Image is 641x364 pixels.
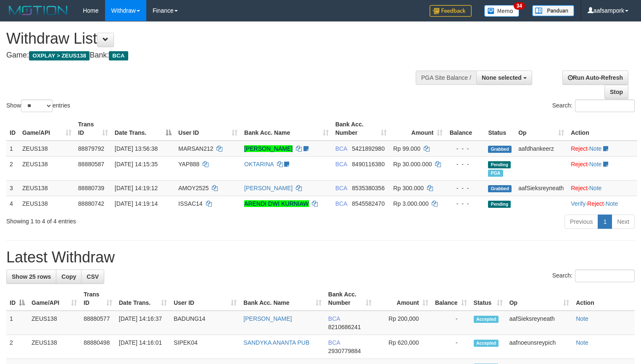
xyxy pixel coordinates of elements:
[80,311,116,335] td: 88880577
[571,145,588,152] a: Reject
[87,273,99,280] span: CSV
[115,145,158,152] span: [DATE] 13:56:38
[335,200,347,207] span: BCA
[175,117,241,141] th: User ID: activate to sort column ascending
[325,287,375,311] th: Bank Acc. Number: activate to sort column ascending
[6,335,28,359] td: 2
[115,185,158,191] span: [DATE] 14:19:12
[6,4,70,17] img: MOTION_logo.png
[19,156,75,180] td: ZEUS138
[115,161,158,168] span: [DATE] 14:15:35
[6,214,261,225] div: Showing 1 to 4 of 4 entries
[390,117,446,141] th: Amount: activate to sort column ascending
[552,270,635,282] label: Search:
[19,117,75,141] th: Game/API: activate to sort column ascending
[6,287,28,311] th: ID: activate to sort column descending
[335,145,347,152] span: BCA
[241,117,332,141] th: Bank Acc. Name: activate to sort column ascending
[328,315,340,322] span: BCA
[567,156,637,180] td: ·
[80,335,116,359] td: 88880498
[567,180,637,196] td: ·
[432,287,470,311] th: Balance: activate to sort column ascending
[78,200,104,207] span: 88880742
[488,185,512,192] span: Grabbed
[488,170,503,177] span: Marked by aafmaleo
[61,273,76,280] span: Copy
[515,117,567,141] th: Op: activate to sort column ascending
[567,117,637,141] th: Action
[78,161,104,168] span: 88880587
[416,71,476,85] div: PGA Site Balance /
[515,141,567,157] td: aafdhankeerz
[488,201,511,208] span: Pending
[552,100,635,112] label: Search:
[19,141,75,157] td: ZEUS138
[567,196,637,211] td: · ·
[589,161,602,168] a: Note
[111,117,175,141] th: Date Trans.: activate to sort column descending
[393,145,421,152] span: Rp 99.000
[571,161,588,168] a: Reject
[28,287,80,311] th: Game/API: activate to sort column ascending
[589,145,602,152] a: Note
[514,2,525,10] span: 34
[6,51,419,60] h4: Game: Bank:
[589,185,602,191] a: Note
[375,311,431,335] td: Rp 200,000
[576,315,588,322] a: Note
[116,311,170,335] td: [DATE] 14:16:37
[506,287,572,311] th: Op: activate to sort column ascending
[432,335,470,359] td: -
[352,145,385,152] span: Copy 5421892980 to clipboard
[575,270,635,282] input: Search:
[78,145,104,152] span: 88879792
[484,5,520,17] img: Button%20Memo.svg
[485,117,515,141] th: Status
[244,161,274,168] a: OKTARINA
[587,200,604,207] a: Reject
[178,200,203,207] span: ISSAC14
[567,141,637,157] td: ·
[476,71,532,85] button: None selected
[178,185,208,191] span: AMOY2525
[19,196,75,211] td: ZEUS138
[6,100,70,112] label: Show entries
[575,100,635,112] input: Search:
[432,311,470,335] td: -
[56,270,82,284] a: Copy
[115,200,158,207] span: [DATE] 14:19:14
[178,161,199,168] span: YAP888
[28,335,80,359] td: ZEUS138
[19,180,75,196] td: ZEUS138
[78,185,104,191] span: 88880739
[571,185,588,191] a: Reject
[488,161,511,168] span: Pending
[532,5,574,16] img: panduan.png
[328,339,340,346] span: BCA
[449,184,481,192] div: - - -
[612,215,635,229] a: Next
[116,335,170,359] td: [DATE] 14:16:01
[170,311,240,335] td: BADUNG14
[243,339,309,346] a: SANDYKA ANANTA PUB
[470,287,506,311] th: Status: activate to sort column ascending
[572,287,635,311] th: Action
[449,144,481,153] div: - - -
[352,161,385,168] span: Copy 8490116380 to clipboard
[243,315,292,322] a: [PERSON_NAME]
[21,100,53,112] select: Showentries
[606,200,618,207] a: Note
[28,311,80,335] td: ZEUS138
[488,146,512,153] span: Grabbed
[604,85,628,99] a: Stop
[393,161,432,168] span: Rp 30.000.000
[506,335,572,359] td: aafnoeunsreypich
[446,117,485,141] th: Balance
[393,185,424,191] span: Rp 300.000
[352,185,385,191] span: Copy 8535380356 to clipboard
[29,51,90,60] span: OXPLAY > ZEUS138
[6,196,19,211] td: 4
[474,316,499,323] span: Accepted
[244,145,293,152] a: [PERSON_NAME]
